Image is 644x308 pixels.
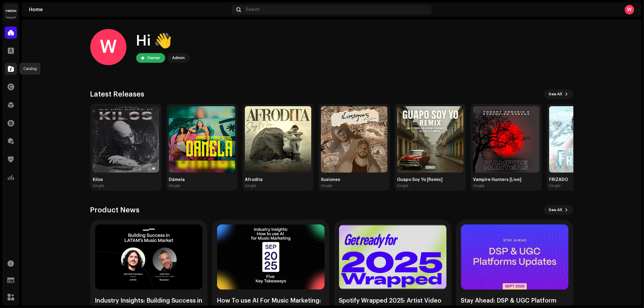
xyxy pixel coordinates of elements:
[29,7,229,12] div: Home
[90,205,140,215] h3: Product News
[544,89,573,99] button: See All
[473,106,540,173] img: 4d964293-f50b-4725-94d3-41b042980da8
[245,106,311,173] img: 951a37c4-514e-4d0a-acef-da1f0f7cdca3
[245,183,256,188] div: Single
[397,106,463,173] img: 40e4160f-1e2e-42ea-8802-e69cfa6c30c3
[397,177,463,182] div: Guapo Soy Yo [Remix]
[473,183,485,188] div: Single
[549,204,562,216] span: See All
[93,177,159,182] div: Kilos
[147,54,160,62] div: Owner
[169,183,180,188] div: Single
[549,106,616,173] img: 9d96d9a3-d462-4b05-8c16-6d0de4e49a1c
[321,177,387,182] div: Ilusiones
[397,183,409,188] div: Single
[93,183,104,188] div: Single
[136,31,190,51] div: Hi 👋
[172,54,185,62] div: Admin
[321,183,332,188] div: Single
[544,205,573,215] button: See All
[169,177,235,182] div: Dámela
[90,89,145,99] h3: Latest Releases
[549,177,616,182] div: FRIZADO
[5,5,17,17] img: d0ab9f93-6901-4547-93e9-494644ae73ba
[549,88,562,100] span: See All
[625,5,634,14] div: W
[169,106,235,173] img: 020c5436-7439-46d8-91f9-4e58bdcce82a
[93,106,159,173] img: 4e097daf-c2f6-4989-ab57-dd9ebbee2215
[549,183,561,188] div: Single
[246,7,260,12] span: Search
[321,106,387,173] img: 1490b8e7-cd70-4d31-8213-838996757614
[473,177,540,182] div: Vampire Hunters [Live]
[245,177,311,182] div: Afrodita
[90,29,127,65] div: W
